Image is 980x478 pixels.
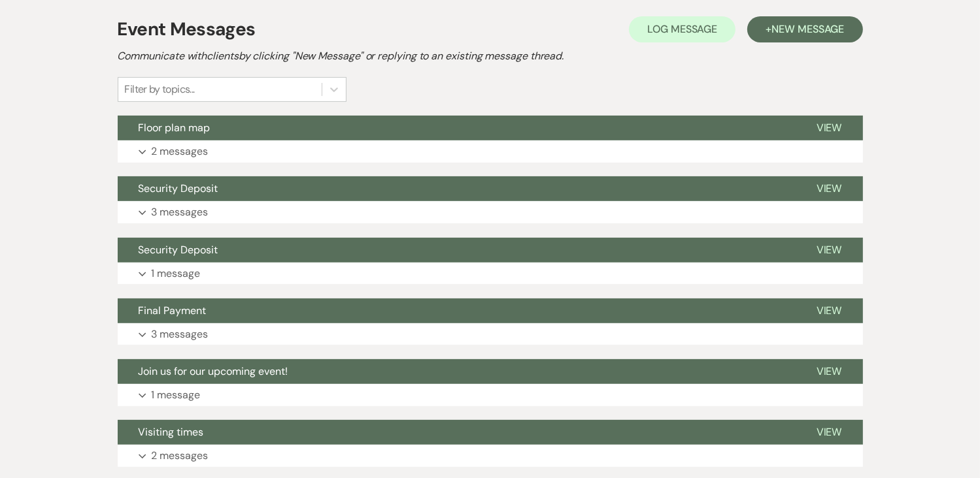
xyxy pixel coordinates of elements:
[747,16,862,42] button: +New Message
[817,243,842,257] span: View
[152,265,201,282] p: 1 message
[118,420,796,445] button: Visiting times
[771,22,844,36] span: New Message
[118,238,796,263] button: Security Deposit
[647,22,717,36] span: Log Message
[817,425,842,439] span: View
[118,445,863,467] button: 2 messages
[796,359,863,384] button: View
[152,326,209,343] p: 3 messages
[796,116,863,140] button: View
[796,298,863,323] button: View
[139,364,288,378] span: Join us for our upcoming event!
[118,116,796,140] button: Floor plan map
[139,425,204,439] span: Visiting times
[118,16,256,43] h1: Event Messages
[139,243,218,257] span: Security Deposit
[817,364,842,378] span: View
[796,176,863,201] button: View
[118,176,796,201] button: Security Deposit
[817,304,842,317] span: View
[118,48,863,64] h2: Communicate with clients by clicking "New Message" or replying to an existing message thread.
[817,182,842,195] span: View
[817,121,842,135] span: View
[118,384,863,406] button: 1 message
[152,204,209,221] p: 3 messages
[125,82,195,97] div: Filter by topics...
[118,359,796,384] button: Join us for our upcoming event!
[118,263,863,285] button: 1 message
[796,238,863,263] button: View
[118,298,796,323] button: Final Payment
[139,121,211,135] span: Floor plan map
[152,387,201,404] p: 1 message
[796,420,863,445] button: View
[139,182,218,195] span: Security Deposit
[118,323,863,345] button: 3 messages
[629,16,735,42] button: Log Message
[118,201,863,223] button: 3 messages
[139,304,207,317] span: Final Payment
[152,143,209,160] p: 2 messages
[118,140,863,163] button: 2 messages
[152,447,209,464] p: 2 messages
